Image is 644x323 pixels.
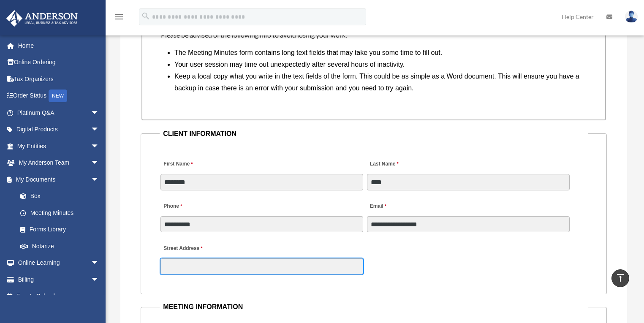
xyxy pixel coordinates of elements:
legend: MEETING INFORMATION [160,301,588,313]
a: Events Calendar [6,288,112,305]
label: Phone [160,201,184,212]
li: The Meeting Minutes form contains long text fields that may take you some time to fill out. [174,47,580,59]
label: Last Name [367,159,401,170]
a: My Anderson Teamarrow_drop_down [6,155,112,171]
label: Street Address [160,243,241,254]
label: Email [367,201,389,212]
a: Billingarrow_drop_down [6,271,112,288]
a: Forms Library [12,221,112,238]
a: My Entitiesarrow_drop_down [6,138,112,155]
li: Keep a local copy what you write in the text fields of the form. This could be as simple as a Wor... [174,71,580,94]
a: Meeting Minutes [12,204,108,221]
i: menu [114,12,124,22]
span: arrow_drop_down [91,121,108,138]
span: arrow_drop_down [91,255,108,272]
label: First Name [160,159,195,170]
div: NEW [49,90,67,102]
legend: CLIENT INFORMATION [160,128,588,140]
a: My Documentsarrow_drop_down [6,171,112,188]
span: arrow_drop_down [91,138,108,155]
a: Online Learningarrow_drop_down [6,255,112,271]
span: arrow_drop_down [91,104,108,122]
i: search [141,11,150,21]
i: vertical_align_top [615,273,625,283]
li: Your user session may time out unexpectedly after several hours of inactivity. [174,59,580,71]
a: Notarize [12,238,112,255]
span: arrow_drop_down [91,155,108,172]
a: Order StatusNEW [6,87,112,105]
a: Home [6,37,112,54]
a: Box [12,188,112,205]
a: Online Ordering [6,54,112,71]
img: Anderson Advisors Platinum Portal [4,10,80,27]
a: vertical_align_top [611,269,629,287]
a: menu [114,15,124,22]
a: Digital Productsarrow_drop_down [6,121,112,138]
img: User Pic [625,11,638,23]
a: Platinum Q&Aarrow_drop_down [6,104,112,121]
span: arrow_drop_down [91,171,108,188]
span: arrow_drop_down [91,271,108,288]
a: Tax Organizers [6,71,112,87]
